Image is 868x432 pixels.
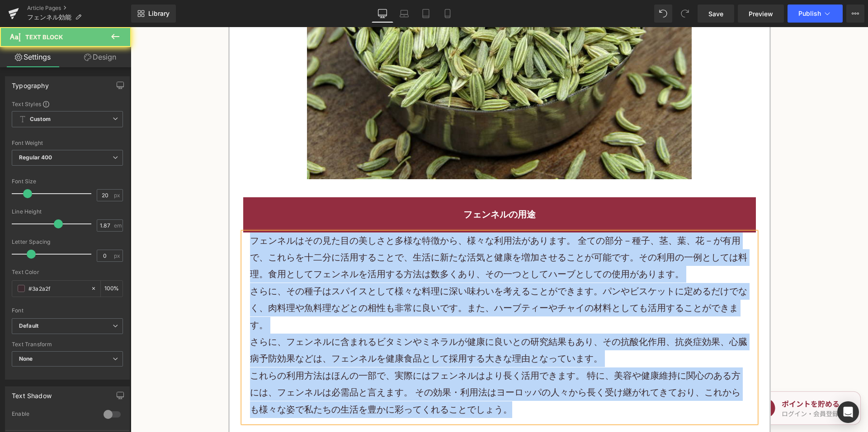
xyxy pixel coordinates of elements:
div: Font Size [12,178,123,185]
a: Laptop [393,5,415,23]
span: Save [708,9,723,19]
font: さらに、フェンネルに含まれるビタミンやミネラルが健康に良いとの研究結果もあり、その抗酸化作用、抗炎症効果、心臓病予防効果などは、フェンネルを健康食品として採用する大きな理由となっています。 [119,309,617,337]
span: フェンネル効能 [27,14,71,21]
button: More [846,5,864,23]
div: Font [12,307,123,314]
a: Mobile [437,5,458,23]
div: Text Transform [12,341,123,348]
div: Font Weight [12,140,123,146]
div: Text Shadow [12,387,52,399]
span: Preview [749,9,773,19]
button: Redo [676,5,694,23]
a: Article Pages [27,5,131,12]
span: Library [148,9,170,18]
div: Letter Spacing [12,239,123,245]
div: Text Color [12,269,123,275]
span: px [114,253,122,259]
a: Design [67,47,133,67]
span: Publish [798,10,821,17]
span: Text Block [25,33,63,41]
a: Preview [738,5,784,23]
a: New Library [131,5,176,23]
button: Undo [654,5,672,23]
a: Tablet [415,5,437,23]
input: Color [28,283,86,293]
div: % [101,281,123,297]
div: Enable [12,410,94,420]
font: さらに、その種子はスパイスとして様々な料理に深い味わいを考えることができます。パンやビスケットに定めるだけでなく、肉料理や魚料理などとの相性も非常に良いです。また、ハーブティーやチャイの材料とし... [119,259,617,303]
font: これらの利用方法はほんの一部で、実際にはフェンネルはより長く活用できます。 特に、美容や健康維持に関心のある方には、フェンネルは必需品と言えます。 その効果・利用法はヨーロッパの人々から長く受け... [119,343,610,388]
div: Text Styles [12,100,123,107]
div: Open Intercom Messenger [837,401,859,423]
b: Regular 400 [19,154,52,161]
span: em [114,223,122,228]
i: Default [19,322,38,330]
span: px [114,192,122,198]
div: Typography [12,77,49,89]
b: None [19,355,33,362]
b: Custom [30,116,51,123]
a: Desktop [372,5,393,23]
button: Publish [788,5,843,23]
font: フェンネルの用途 [333,182,405,193]
font: フェンネルはその見た目の美しさと多様な特徴から、様々な利用法があります。 全ての部分－種子、茎、葉、花－が有用で、これらを十二分に活用することで、生活に新たな活気と健康を増加させることが可能です... [119,208,617,253]
div: Line Height [12,209,123,215]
